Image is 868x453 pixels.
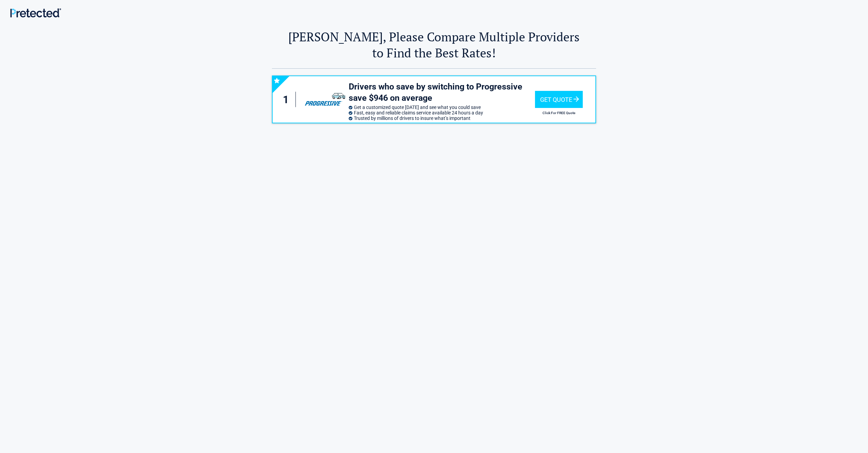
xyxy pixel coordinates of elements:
img: Main Logo [10,8,61,17]
h2: [PERSON_NAME], Please Compare Multiple Providers to Find the Best Rates! [272,29,596,61]
h2: Click For FREE Quote [535,111,583,115]
div: 1 [279,92,296,107]
h3: Drivers who save by switching to Progressive save $946 on average [349,81,535,104]
li: Trusted by millions of drivers to insure what’s important [349,115,535,121]
div: Get Quote [535,91,583,108]
li: Get a customized quote [DATE] and see what you could save [349,105,535,110]
img: progressive's logo [302,89,345,110]
li: Fast, easy and reliable claims service available 24 hours a day [349,110,535,115]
